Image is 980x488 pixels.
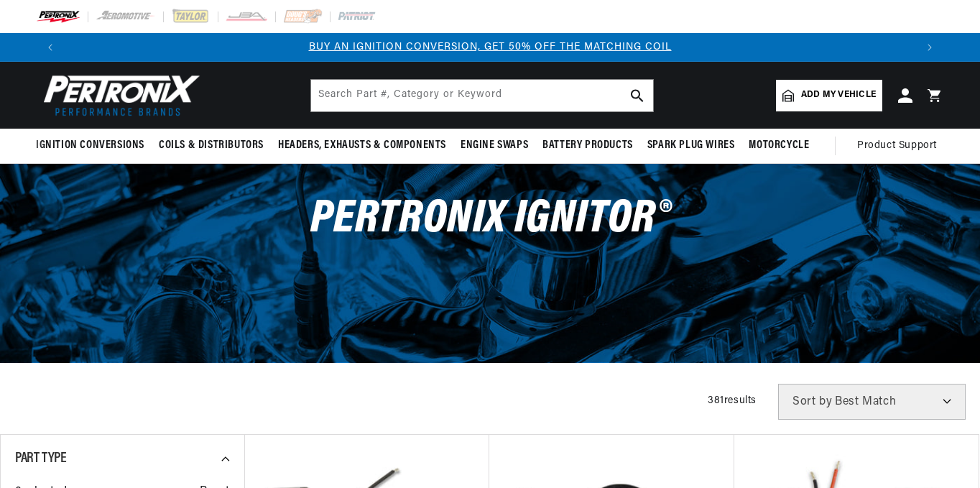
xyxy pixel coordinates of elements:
[857,129,944,163] summary: Product Support
[640,129,742,162] summary: Spark Plug Wires
[776,80,882,111] a: Add my vehicle
[453,129,535,162] summary: Engine Swaps
[708,395,757,406] span: 381 results
[915,33,944,62] button: Translation missing: en.sections.announcements.next_announcement
[801,88,876,102] span: Add my vehicle
[36,129,152,162] summary: Ignition Conversions
[65,40,915,55] div: 1 of 3
[461,138,528,153] span: Engine Swaps
[36,70,201,120] img: Pertronix
[792,396,832,408] span: Sort by
[857,138,937,154] span: Product Support
[741,129,816,162] summary: Motorcycle
[36,33,65,62] button: Translation missing: en.sections.announcements.previous_announcement
[621,80,653,111] button: search button
[535,129,640,162] summary: Battery Products
[278,138,446,153] span: Headers, Exhausts & Components
[36,138,144,153] span: Ignition Conversions
[310,196,670,243] span: PerTronix Ignitor®
[749,138,809,153] span: Motorcycle
[647,138,735,153] span: Spark Plug Wires
[271,129,453,162] summary: Headers, Exhausts & Components
[542,138,633,153] span: Battery Products
[311,80,653,111] input: Search Part #, Category or Keyword
[15,451,66,466] span: Part Type
[152,129,271,162] summary: Coils & Distributors
[65,40,915,55] div: Announcement
[778,384,966,420] select: Sort by
[309,42,672,52] a: BUY AN IGNITION CONVERSION, GET 50% OFF THE MATCHING COIL
[159,138,264,153] span: Coils & Distributors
